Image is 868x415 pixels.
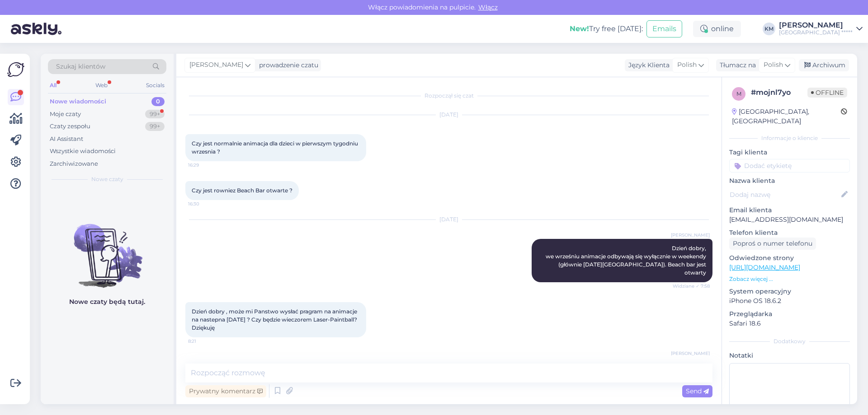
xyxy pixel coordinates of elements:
span: Offline [807,88,847,98]
p: iPhone OS 18.6.2 [729,296,850,306]
div: All [48,79,58,91]
p: Email klienta [729,205,850,215]
span: 16:29 [188,162,222,168]
p: Tagi klienta [729,148,850,157]
div: Rozpoczął się czat [185,92,712,100]
span: Send [686,387,709,395]
span: [PERSON_NAME] [189,60,243,70]
span: Dzień dobry , może mi Panstwo wysłać pragram na animacje na nastepna [DATE] ? Czy będzie wieczore... [192,308,359,331]
span: Nowe czaty [91,175,123,183]
p: Odwiedzone strony [729,253,850,263]
span: 8:21 [188,338,222,345]
div: KM [763,23,775,35]
p: Zobacz więcej ... [729,275,850,283]
div: Zarchiwizowane [50,159,98,168]
p: Telefon klienta [729,228,850,238]
b: New! [570,24,589,33]
div: 99+ [145,122,165,131]
div: Dodatkowy [729,337,850,345]
div: Archiwum [799,59,849,71]
span: [PERSON_NAME] [671,232,710,238]
input: Dodaj nazwę [730,190,840,200]
div: [DATE] [185,215,712,224]
span: Czy jest normalnie animacja dla dzieci w pierwszym tygodniu wrzesnia ? [192,140,359,155]
p: Przeglądarka [729,309,850,319]
div: [PERSON_NAME] [779,22,853,29]
span: Polish [677,60,697,70]
p: Notatki [729,351,850,360]
div: Czaty zespołu [50,122,90,131]
p: Nazwa klienta [729,176,850,186]
div: Język Klienta [625,61,670,70]
a: [URL][DOMAIN_NAME] [729,263,800,271]
div: Wszystkie wiadomości [50,147,116,156]
span: 16:30 [188,201,222,207]
span: Włącz [476,3,500,11]
div: prowadzenie czatu [255,61,318,70]
a: [PERSON_NAME][GEOGRAPHIC_DATA] ***** [779,22,863,36]
div: Nowe wiadomości [50,97,106,106]
input: Dodać etykietę [729,159,850,173]
span: m [736,90,741,97]
div: online [693,21,741,37]
div: [DATE] [185,111,712,119]
p: [EMAIL_ADDRESS][DOMAIN_NAME] [729,215,850,224]
img: No chats [41,208,174,289]
p: System operacyjny [729,287,850,296]
img: Askly Logo [7,61,24,78]
p: Safari 18.6 [729,319,850,328]
p: Nowe czaty będą tutaj. [69,297,145,307]
div: Poproś o numer telefonu [729,238,816,250]
div: Informacje o kliencie [729,134,850,142]
span: Widziane ✓ 7:58 [673,283,710,289]
div: Tłumacz na [716,61,756,70]
div: Prywatny komentarz [185,385,266,397]
div: Socials [144,79,166,91]
div: Web [94,79,109,91]
div: [GEOGRAPHIC_DATA], [GEOGRAPHIC_DATA] [732,107,841,126]
div: # mojnl7yo [751,87,807,98]
span: [PERSON_NAME] [671,350,710,357]
span: Polish [764,60,783,70]
div: 0 [151,97,165,106]
div: Try free [DATE]: [570,23,643,34]
div: 99+ [145,110,165,119]
span: Czy jest rowniez Beach Bar otwarte ? [192,187,292,194]
div: AI Assistant [50,135,83,144]
span: Szukaj klientów [56,62,105,71]
button: Emails [646,20,682,37]
div: Moje czaty [50,110,81,119]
